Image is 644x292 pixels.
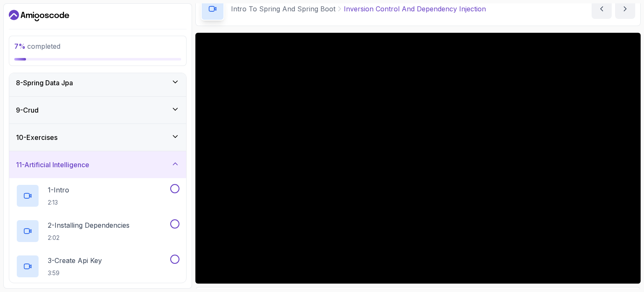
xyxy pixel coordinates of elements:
[16,105,39,115] h3: 9 - Crud
[9,97,186,124] button: 9-Crud
[48,198,69,207] p: 2:13
[48,269,102,277] p: 3:59
[48,220,130,230] p: 2 - Installing Dependencies
[14,42,60,50] span: completed
[9,69,186,96] button: 8-Spring Data Jpa
[48,185,69,195] p: 1 - Intro
[16,184,179,208] button: 1-Intro2:13
[16,132,57,142] h3: 10 - Exercises
[9,9,69,22] a: Dashboard
[195,33,641,284] iframe: 2 - Inversion Control and Dependency Injection
[16,219,179,243] button: 2-Installing Dependencies2:02
[16,78,73,88] h3: 8 - Spring Data Jpa
[9,151,186,178] button: 11-Artificial Intelligence
[16,160,89,170] h3: 11 - Artificial Intelligence
[48,234,130,242] p: 2:02
[14,42,26,50] span: 7 %
[344,4,486,14] p: Inversion Control And Dependency Injection
[48,255,102,266] p: 3 - Create Api Key
[231,4,335,14] p: Intro To Spring And Spring Boot
[16,255,179,278] button: 3-Create Api Key3:59
[9,124,186,151] button: 10-Exercises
